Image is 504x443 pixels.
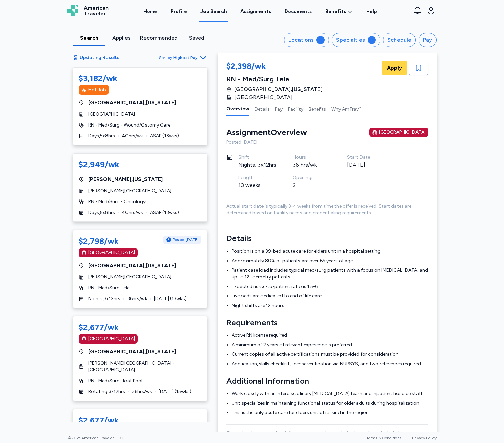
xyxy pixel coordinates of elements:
[79,322,119,333] div: $2,677/wk
[238,181,276,189] div: 13 weeks
[88,262,176,270] span: [GEOGRAPHIC_DATA] , [US_STATE]
[232,257,428,264] li: Approximately 80% of patients are over 65 years of age
[232,409,428,416] li: This is the only acute care for elders unit of its kind in the region
[127,295,147,302] span: 36 hrs/wk
[232,302,428,309] li: Night shifts are 12 hours
[88,198,146,205] span: RN - Med/Surg - Oncology
[255,101,270,116] button: Details
[76,34,102,42] div: Search
[226,139,428,146] div: Posted [DATE]
[226,233,428,244] h3: Details
[232,390,428,397] li: Work closely with an interdisciplinary [MEDICAL_DATA] team and inpatient hospice staff
[199,1,228,22] a: Job Search
[232,342,428,348] li: A minimum of 2 years of relevant experience is preferred
[288,36,314,44] div: Locations
[419,33,437,47] button: Pay
[79,236,119,247] div: $2,798/wk
[332,33,380,47] button: Specialties
[293,174,331,181] div: Openings
[159,54,207,62] button: Sort byHighest Pay
[88,111,135,118] span: [GEOGRAPHIC_DATA]
[159,388,191,395] span: [DATE] ( 15 wks)
[412,436,437,440] a: Privacy Policy
[284,33,329,47] button: Locations1
[159,55,172,60] span: Sort by
[88,249,135,256] div: [GEOGRAPHIC_DATA]
[79,73,117,84] div: $3,182/wk
[88,86,106,93] div: Hot Job
[226,127,307,138] div: Assignment Overview
[232,361,428,367] li: Application, skills checklist, license verification via NURSYS, and two references required
[234,93,293,101] span: [GEOGRAPHIC_DATA]
[108,34,135,42] div: Applies
[275,101,283,116] button: Pay
[232,351,428,358] li: Current copies of all active certifications must be provided for consideration
[288,101,303,116] button: Facility
[88,360,201,373] span: [PERSON_NAME][GEOGRAPHIC_DATA] - [GEOGRAPHIC_DATA]
[232,248,428,255] li: Position is on a 39-bed acute care for elders unit in a hospital setting
[238,161,276,169] div: Nights, 3x12hrs
[88,335,135,342] div: [GEOGRAPHIC_DATA]
[79,159,119,170] div: $2,949/wk
[382,61,407,75] button: Apply
[79,415,119,426] div: $2,677/wk
[226,317,428,328] h3: Requirements
[150,209,179,216] span: ASAP ( 13 wks)
[122,133,143,139] span: 40 hrs/wk
[232,332,428,339] li: Active RN license required
[200,8,227,15] div: Job Search
[173,237,199,243] span: Posted [DATE]
[316,36,325,44] div: 1
[293,154,331,161] div: Hours
[379,129,426,136] div: [GEOGRAPHIC_DATA]
[232,267,428,281] li: Patient case load includes typical med/surg patients with a focus on [MEDICAL_DATA] and up to 12 ...
[293,161,331,169] div: 36 hrs/wk
[150,133,179,139] span: ASAP ( 13 wks)
[234,85,323,93] span: [GEOGRAPHIC_DATA] , [US_STATE]
[383,33,416,47] button: Schedule
[67,5,78,16] img: Logo
[88,274,171,281] span: [PERSON_NAME][GEOGRAPHIC_DATA]
[80,54,119,61] span: Updating Results
[423,36,432,44] div: Pay
[88,285,129,291] span: RN - Med/Surg Tele
[226,61,323,73] div: $2,398/wk
[67,435,123,441] span: © 2025 American Traveler, LLC
[88,188,171,194] span: [PERSON_NAME][GEOGRAPHIC_DATA]
[226,203,428,216] div: Actual start date is typically 3-4 weeks from time the offer is received. Start dates are determi...
[325,8,353,15] a: Benefits
[238,174,276,181] div: Length
[336,36,365,44] div: Specialties
[140,34,178,42] div: Recommended
[132,388,152,395] span: 36 hrs/wk
[226,101,249,116] button: Overview
[347,161,385,169] div: [DATE]
[238,154,276,161] div: Shift
[232,283,428,290] li: Expected nurse-to-patient ratio is 1:5-6
[331,101,362,116] button: Why AmTrav?
[88,388,125,395] span: Rotating , 3 x 12 hrs
[309,101,326,116] button: Benefits
[226,74,323,84] div: RN - Med/Surg Tele
[88,348,176,356] span: [GEOGRAPHIC_DATA] , [US_STATE]
[226,375,428,386] h3: Additional Information
[347,154,385,161] div: Start Date
[88,99,176,107] span: [GEOGRAPHIC_DATA] , [US_STATE]
[387,64,402,72] span: Apply
[154,295,187,302] span: [DATE] ( 13 wks)
[183,34,210,42] div: Saved
[88,378,142,384] span: RN - Med/Surg Float Pool
[88,122,170,129] span: RN - Med/Surg - Wound/Ostomy Care
[122,209,143,216] span: 40 hrs/wk
[88,209,115,216] span: Days , 5 x 8 hrs
[366,436,401,440] a: Terms & Conditions
[387,36,411,44] div: Schedule
[293,181,331,189] div: 2
[173,55,198,60] span: Highest Pay
[232,293,428,300] li: Five beds are dedicated to end of life care
[88,295,120,302] span: Nights , 3 x 12 hrs
[84,5,109,16] span: American Traveler
[88,175,163,184] span: [PERSON_NAME] , [US_STATE]
[88,133,115,139] span: Days , 5 x 8 hrs
[232,400,428,407] li: Unit specializes in maintaining functional status for older adults during hospitalization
